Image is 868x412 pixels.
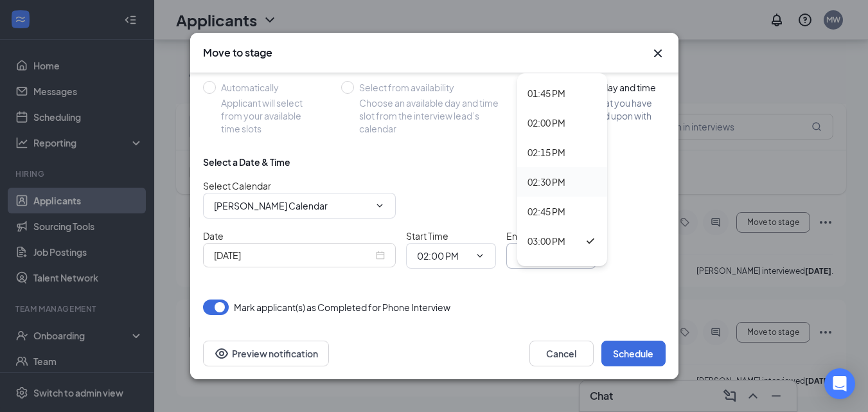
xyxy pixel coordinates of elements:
button: Schedule [601,341,666,366]
span: End Time [506,230,545,242]
input: Sep 18, 2025 [214,248,373,262]
div: 03:00 PM [527,234,565,248]
div: 02:00 PM [527,116,565,130]
svg: ChevronDown [375,201,385,211]
span: Select Calendar [203,180,271,192]
div: Select a Date & Time [203,156,290,168]
div: Open Intercom Messenger [824,368,855,399]
div: 02:15 PM [527,145,565,159]
svg: Checkmark [584,235,597,247]
div: 02:45 PM [527,204,565,219]
h3: Move to stage [203,46,272,60]
div: 03:15 PM [527,264,565,278]
button: Close [650,46,666,61]
span: Start Time [406,230,448,242]
span: Date [203,230,224,242]
svg: ChevronDown [475,251,485,261]
div: 02:30 PM [527,175,565,189]
input: Start time [417,249,470,263]
button: Cancel [529,341,594,366]
svg: Cross [650,46,666,61]
svg: Eye [214,346,229,361]
button: Preview notificationEye [203,341,329,366]
span: Mark applicant(s) as Completed for Phone Interview [234,300,450,315]
div: 01:45 PM [527,86,565,100]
